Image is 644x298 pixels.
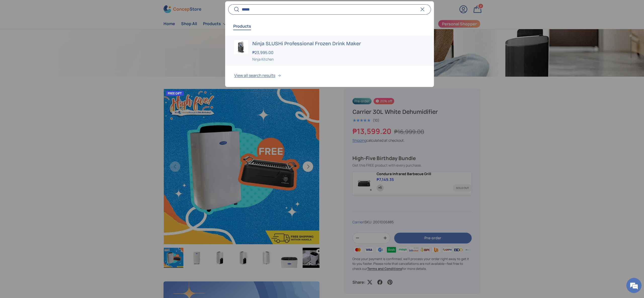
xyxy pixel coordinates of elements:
div: Chat with us now [26,28,85,35]
span: We're online! [29,63,69,114]
div: FREE GIFT [166,91,184,96]
h3: Ninja SLUSHi Professional Frozen Drink Maker [252,40,425,47]
button: Products [233,20,251,32]
a: Ninja SLUSHi Professional Frozen Drink Maker ₱23,995.00 Ninja Kitchen [225,36,434,66]
div: Ninja Kitchen [252,57,425,62]
textarea: Type your message and hit 'Enter' [3,137,96,155]
button: View all search results [225,66,434,87]
div: Minimize live chat window [83,3,95,15]
strong: ₱23,995.00 [252,50,275,55]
